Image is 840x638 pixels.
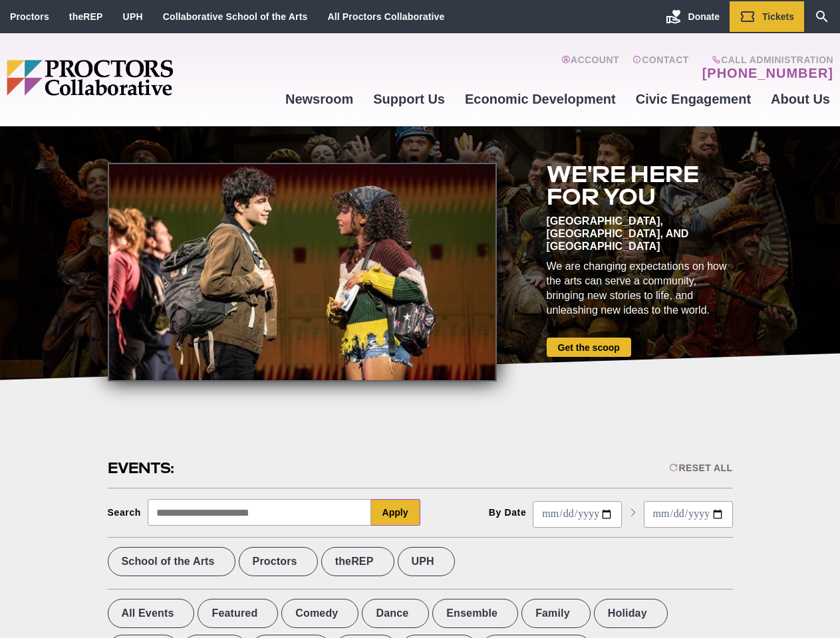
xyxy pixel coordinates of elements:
label: All Events [108,599,195,628]
div: Search [108,507,142,518]
label: School of the Arts [108,547,235,576]
h2: We're here for you [547,163,733,208]
button: Apply [371,499,420,526]
a: About Us [761,81,840,117]
a: Get the scoop [547,338,631,357]
a: Contact [632,54,689,81]
label: Dance [362,599,429,628]
a: Collaborative School of the Arts [163,11,308,22]
label: Comedy [281,599,358,628]
label: Proctors [239,547,318,576]
div: Reset All [669,463,732,473]
a: Proctors [10,11,49,22]
a: Tickets [730,1,804,32]
a: [PHONE_NUMBER] [702,65,833,81]
div: [GEOGRAPHIC_DATA], [GEOGRAPHIC_DATA], and [GEOGRAPHIC_DATA] [547,215,733,253]
div: We are changing expectations on how the arts can serve a community, bringing new stories to life,... [547,259,733,318]
h2: Events: [108,458,176,478]
a: All Proctors Collaborative [327,11,444,22]
a: Support Us [363,81,455,117]
a: Economic Development [455,81,626,117]
label: theREP [321,547,394,576]
a: Civic Engagement [626,81,761,117]
span: Call Administration [698,54,833,65]
a: Account [561,54,619,81]
span: Donate [688,11,720,22]
label: Family [521,599,591,628]
a: Donate [656,1,730,32]
div: By Date [489,507,527,518]
label: Ensemble [432,599,518,628]
img: Proctors logo [7,60,275,96]
span: Tickets [762,11,794,22]
a: theREP [69,11,103,22]
a: Search [804,1,840,32]
a: UPH [123,11,143,22]
a: Newsroom [275,81,363,117]
label: Holiday [594,599,668,628]
label: UPH [398,547,455,576]
label: Featured [198,599,278,628]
